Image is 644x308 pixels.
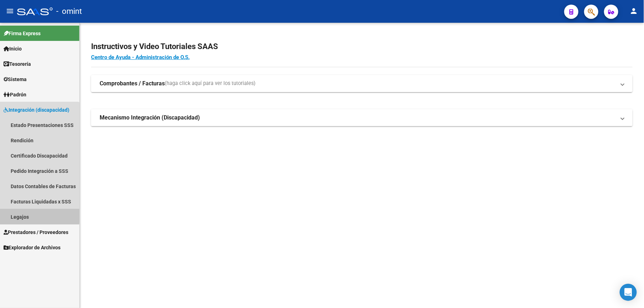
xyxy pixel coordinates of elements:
[4,45,22,53] span: Inicio
[620,284,637,301] div: Open Intercom Messenger
[4,91,26,99] span: Padrón
[91,54,190,60] a: Centro de Ayuda - Administración de O.S.
[165,80,255,87] span: (haga click aquí para ver los tutoriales)
[630,7,638,15] mat-icon: person
[91,109,633,126] mat-expansion-panel-header: Mecanismo Integración (Discapacidad)
[4,30,41,37] span: Firma Express
[4,228,68,236] span: Prestadores / Proveedores
[100,114,200,122] strong: Mecanismo Integración (Discapacidad)
[100,80,165,87] strong: Comprobantes / Facturas
[4,75,27,83] span: Sistema
[91,75,633,92] mat-expansion-panel-header: Comprobantes / Facturas(haga click aquí para ver los tutoriales)
[4,60,31,68] span: Tesorería
[4,244,60,251] span: Explorador de Archivos
[6,7,14,15] mat-icon: menu
[4,106,69,114] span: Integración (discapacidad)
[56,4,82,19] span: - omint
[91,40,633,53] h2: Instructivos y Video Tutoriales SAAS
